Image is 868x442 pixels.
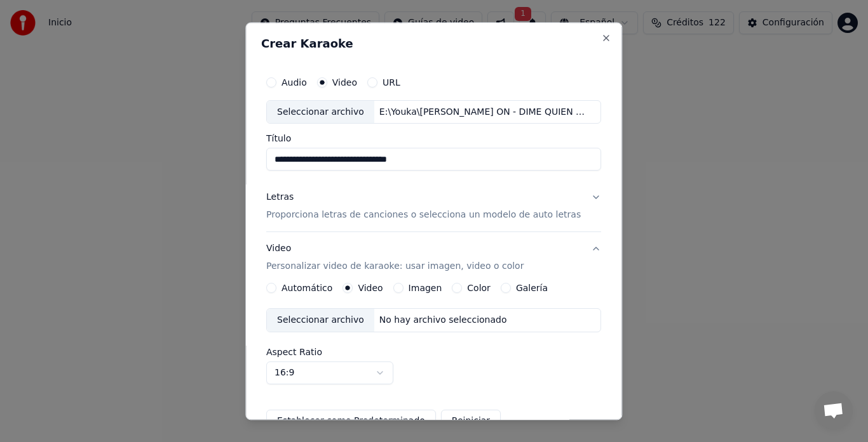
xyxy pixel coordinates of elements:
div: Seleccionar archivo [267,309,374,332]
label: Aspect Ratio [266,348,601,357]
div: Seleccionar archivo [267,101,374,124]
label: Audio [281,78,307,87]
button: VideoPersonalizar video de karaoke: usar imagen, video o color [266,233,601,283]
label: Galería [516,284,548,293]
label: Imagen [409,284,442,293]
label: Automático [281,284,332,293]
p: Personalizar video de karaoke: usar imagen, video o color [266,261,524,273]
label: Video [358,284,383,293]
div: E:\Youka\[PERSON_NAME] ON - DIME QUIEN TE HIZO PENSAR.mp4 [374,106,590,119]
label: Título [266,134,601,143]
button: LetrasProporciona letras de canciones o selecciona un modelo de auto letras [266,181,601,232]
button: Establecer como Predeterminado [266,410,436,433]
button: Reiniciar [441,410,501,433]
label: URL [383,78,400,87]
div: Letras [266,192,294,204]
div: Video [266,243,524,273]
label: Video [332,78,357,87]
label: Color [468,284,491,293]
p: Proporciona letras de canciones o selecciona un modelo de auto letras [266,209,581,222]
div: No hay archivo seleccionado [374,315,512,327]
h2: Crear Karaoke [261,38,606,49]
